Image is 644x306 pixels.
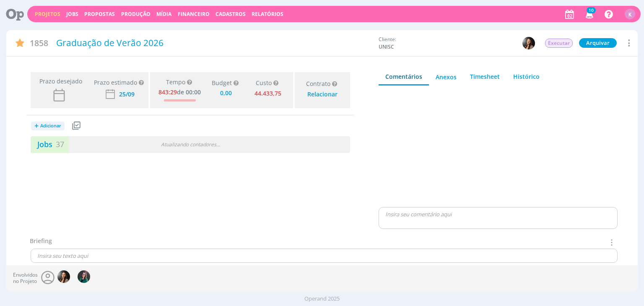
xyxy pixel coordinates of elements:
span: UNISC [379,43,441,51]
button: Financeiro [175,11,212,18]
a: Timesheet [463,69,506,84]
button: +Adicionar [31,119,70,133]
a: Comentários [379,69,429,86]
img: R [78,270,90,283]
button: Projetos [32,11,63,18]
a: Jobs [66,10,78,18]
div: Anexos [436,73,457,81]
a: Histórico [506,69,546,84]
div: Custo [256,80,280,87]
div: Budget [212,80,240,87]
button: Relatórios [249,11,286,18]
a: Mídia [156,10,171,18]
span: Tempo [166,79,185,86]
button: Executar [545,38,573,48]
a: Projetos [35,10,60,18]
span: . [219,141,220,148]
img: B [522,37,535,49]
div: K [625,9,635,19]
div: Contrato [306,80,339,88]
div: 25/09 [119,91,135,97]
a: Jobs37Atualizando contadores.. [31,136,350,153]
button: Jobs [64,11,81,18]
span: Adicionar [40,123,61,129]
span: 843:29 [158,88,177,96]
div: Relacionar [307,91,338,98]
span: Executar [545,39,573,48]
span: Propostas [84,10,115,18]
div: 44.433,75 [251,87,285,99]
button: Produção [119,11,153,18]
button: B [522,36,535,50]
a: Jobs [31,139,64,149]
div: Atualizando contadores [139,141,241,148]
span: Envolvidos no Projeto [13,272,38,284]
span: 10 [587,7,596,13]
div: Cliente: [379,36,528,51]
div: Graduação de Verão 2026 [53,34,375,53]
button: 10 [580,7,597,22]
span: . [218,141,219,148]
span: 37 [56,139,64,149]
div: Briefing [30,236,52,249]
a: Relatórios [252,10,283,18]
button: Propostas [82,11,117,18]
button: K [624,7,636,21]
button: Arquivar [579,38,617,48]
a: Produção [121,10,151,18]
span: Cadastros [216,10,246,18]
div: Prazo estimado [94,78,137,87]
button: +Adicionar [31,122,65,130]
span: Prazo desejado [36,77,82,86]
a: Financeiro [178,10,210,18]
span: + [34,122,39,130]
img: B [57,270,70,283]
div: de 00:00 [158,87,201,96]
button: Mídia [154,11,174,18]
button: Cadastros [213,11,248,18]
span: 1858 [30,37,48,49]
